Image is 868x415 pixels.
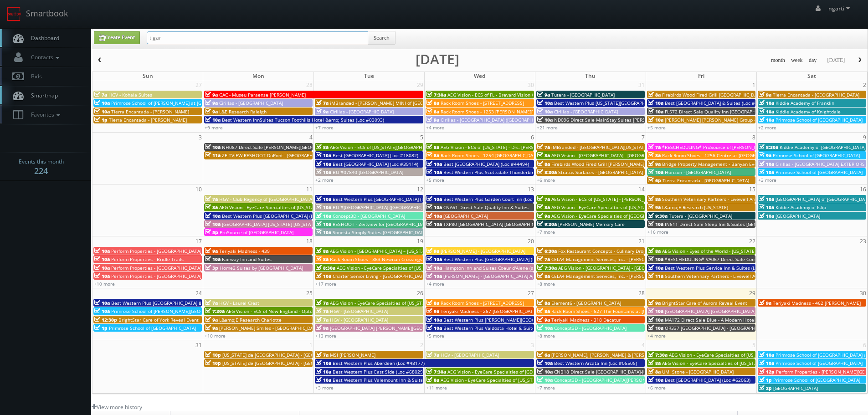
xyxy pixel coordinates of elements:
span: MA172 Direct Sale Blue - A Modern Hotel, Ascend Hotel Collection [665,317,811,323]
span: 7a [648,144,661,150]
span: MSI [PERSON_NAME] [330,352,375,358]
span: 10a [426,204,442,210]
span: 8a [648,360,661,366]
span: Primrose School of [GEOGRAPHIC_DATA] [776,117,863,123]
span: 9a [316,108,329,115]
span: 9a [648,204,661,210]
span: Favorites [26,111,62,118]
span: 8a [648,152,661,159]
span: Perform Properties - [GEOGRAPHIC_DATA] [111,248,201,254]
a: +4 more [426,124,444,131]
span: 10a [648,100,663,106]
a: +5 more [647,124,666,131]
span: Rack Room Shoes - 627 The Fountains at [GEOGRAPHIC_DATA] (No Rush) [551,308,709,314]
span: 10a [205,117,221,123]
span: NH087 Direct Sale [PERSON_NAME][GEOGRAPHIC_DATA], Ascend Hotel Collection [222,144,400,150]
span: HGV - [GEOGRAPHIC_DATA] [441,352,499,358]
span: FL572 Direct Sale Quality Inn [GEOGRAPHIC_DATA] North I-75 [665,108,798,115]
span: AEG Vision - EyeCare Specialties of [US_STATE][PERSON_NAME] Eyecare Associates [337,265,518,271]
span: 10a [94,100,110,106]
span: 10a [759,204,774,210]
span: CELA4 Management Services, Inc. - [PERSON_NAME] Genesis [551,273,684,279]
span: Primrose School of [GEOGRAPHIC_DATA] [776,360,863,366]
span: 10a [648,221,663,227]
button: Search [368,31,395,45]
span: Best Western Arcata Inn (Loc #05505) [554,360,637,366]
span: 9a [205,100,218,106]
span: ProSource of [GEOGRAPHIC_DATA] [220,229,293,236]
span: AEG Vision - [GEOGRAPHIC_DATA] - [GEOGRAPHIC_DATA] [551,152,672,159]
span: 9a [759,152,771,159]
span: Rack Room Shoes - [STREET_ADDRESS] [441,300,524,306]
span: 8a [426,108,439,115]
span: 9a [426,117,439,123]
span: 9:30a [648,213,668,219]
span: ngarti [828,5,853,12]
span: HGV - [GEOGRAPHIC_DATA] [330,308,388,314]
a: +2 more [315,177,334,183]
span: Firebirds Wood Fired Grill [PERSON_NAME] [551,161,644,167]
span: Best Western Plus [US_STATE][GEOGRAPHIC_DATA] [GEOGRAPHIC_DATA] (Loc #37096) [554,100,740,106]
span: 10a [648,169,663,175]
span: Best Western Plus [GEOGRAPHIC_DATA] (Loc #62024) [333,196,448,202]
a: +8 more [537,333,555,339]
span: [GEOGRAPHIC_DATA] [443,213,488,219]
span: 8a [426,152,439,159]
span: IN611 Direct Sale Sleep Inn & Suites [GEOGRAPHIC_DATA] [665,221,791,227]
span: 10a [426,161,442,167]
span: Rack Room Shoes - 1256 Centre at [GEOGRAPHIC_DATA] [662,152,783,159]
span: Bids [26,72,42,80]
span: 9a [205,248,218,254]
span: 8a [537,152,550,159]
span: 7a [316,300,329,306]
span: 8a [426,300,439,306]
span: Stratus Surfaces - [GEOGRAPHIC_DATA] Slab Gallery [558,169,671,175]
span: 7a [316,100,329,106]
span: [PERSON_NAME] Memory Care [558,221,625,227]
span: 6a [537,352,550,358]
a: +21 more [537,124,558,131]
span: 7:30a [426,92,446,98]
span: Best [GEOGRAPHIC_DATA] (Loc #18082) [333,152,418,159]
span: Best Western Plus Aberdeen (Loc #48177) [333,360,425,366]
span: 10a [426,213,442,219]
span: [PERSON_NAME] Smiles - [GEOGRAPHIC_DATA] [219,325,320,331]
span: Teriyaki Madness - 267 [GEOGRAPHIC_DATA] [441,308,537,314]
span: 10a [648,308,663,314]
span: TXP80 [GEOGRAPHIC_DATA] [GEOGRAPHIC_DATA] [443,221,549,227]
span: 10a [759,360,774,366]
span: *RESCHEDULING* VA067 Direct Sale Comfort Suites [GEOGRAPHIC_DATA] [665,256,825,262]
span: 10a [94,300,110,306]
span: 10a [537,100,553,106]
span: 10a [316,229,331,236]
span: 9a [426,248,439,254]
span: AEG Vision - ECS of [US_STATE] - Drs. [PERSON_NAME] and [PERSON_NAME] [441,144,604,150]
span: 7:30a [648,352,668,358]
span: 11a [648,273,663,279]
span: Cirillas - [GEOGRAPHIC_DATA] [554,108,618,115]
span: 10a [426,325,442,331]
button: month [768,55,788,66]
span: 8:30a [759,144,778,150]
span: HGV - Club Regency of [GEOGRAPHIC_DATA] [219,196,313,202]
span: 10a [648,325,663,331]
span: Best Western Plus [GEOGRAPHIC_DATA] (Loc #11187) [443,256,559,262]
a: +17 more [315,281,336,287]
span: 8a [648,248,661,254]
span: 5p [205,229,218,236]
span: 9a [537,92,550,98]
span: 10a [759,169,774,175]
span: [US_STATE] de [GEOGRAPHIC_DATA] - [GEOGRAPHIC_DATA] [222,360,348,366]
span: 10a [537,360,553,366]
span: AEG Vision - EyeCare Specialties of [US_STATE] - Carolina Family Vision [662,360,816,366]
span: 10a [759,117,774,123]
span: Southern Veterinary Partners - Livewell Animal Urgent Care of [PERSON_NAME] [662,196,835,202]
span: CNA61 Direct Sale Quality Inn & Suites [443,204,529,210]
span: 8a [316,144,329,150]
span: 7a [537,196,550,202]
span: AEG Vision - EyeCare Specialties of [GEOGRAPHIC_DATA] - Medfield Eye Associates [551,213,730,219]
span: Best Western Plus Valdosta Hotel & Suites (Loc #11213) [443,325,567,331]
a: +4 more [426,281,444,287]
span: AEG Vision - ECS of [US_STATE][GEOGRAPHIC_DATA] [330,144,441,150]
span: AEG Vision - EyeCare Specialties of [US_STATE] – [PERSON_NAME] Family EyeCare [551,204,729,210]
